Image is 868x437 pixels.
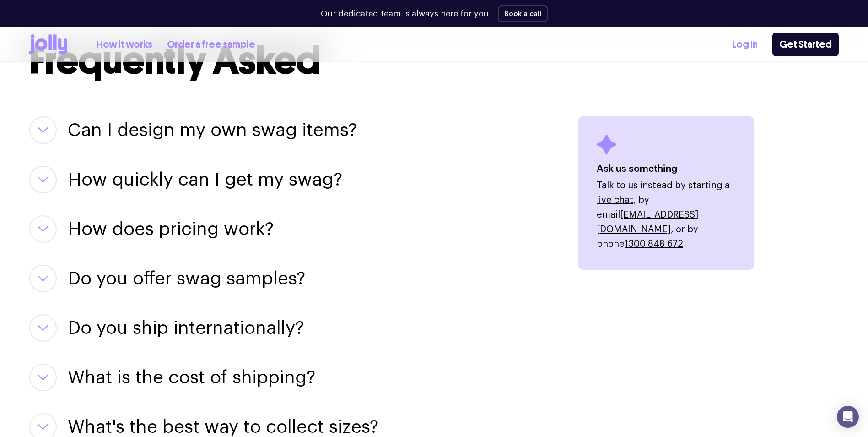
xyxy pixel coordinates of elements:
button: How does pricing work? [68,215,274,243]
a: [EMAIL_ADDRESS][DOMAIN_NAME] [597,210,698,234]
a: Order a free sample [167,37,255,52]
button: Can I design my own swag items? [68,116,357,144]
h2: Frequently Asked [29,41,839,80]
h4: Ask us something [597,162,736,176]
a: Get Started [772,33,839,56]
div: Open Intercom Messenger [837,406,859,428]
p: Our dedicated team is always here for you [321,8,489,20]
button: live chat [597,193,633,208]
button: Do you offer swag samples? [68,265,305,292]
p: Talk to us instead by starting a , by email , or by phone [597,178,736,251]
a: Log In [732,37,758,52]
a: How it works [97,37,152,52]
button: What is the cost of shipping? [68,364,315,391]
button: How quickly can I get my swag? [68,166,342,193]
a: 1300 848 672 [625,240,683,249]
button: Book a call [498,5,548,22]
button: Do you ship internationally? [68,314,304,342]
